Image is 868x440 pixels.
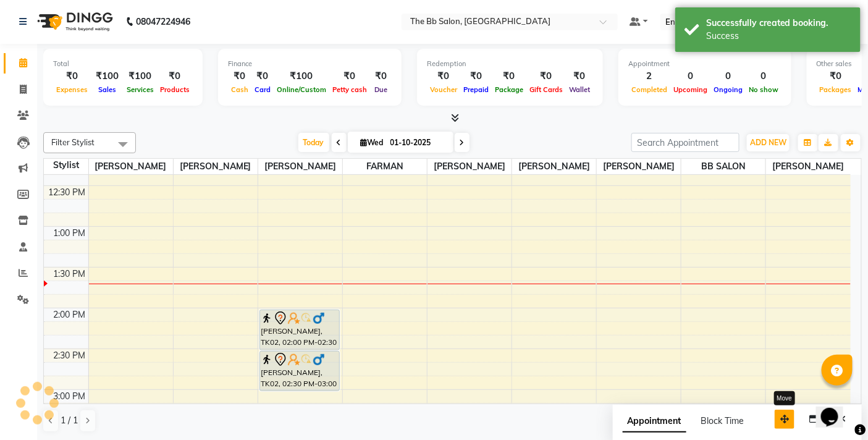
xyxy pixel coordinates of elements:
span: Services [124,85,157,94]
span: Expenses [53,85,91,94]
span: [PERSON_NAME] [512,159,596,174]
span: No show [746,85,782,94]
div: ₹0 [492,69,526,83]
div: [PERSON_NAME], TK02, 02:00 PM-02:30 PM, HAIRCUT [DEMOGRAPHIC_DATA] [260,310,340,350]
div: ₹0 [329,69,370,83]
span: Card [251,85,274,94]
div: 0 [670,69,710,83]
img: logo [32,4,116,39]
div: Total [53,59,193,69]
div: ₹100 [274,69,329,83]
div: ₹0 [526,69,566,83]
span: [PERSON_NAME] [174,159,258,174]
div: 1:00 PM [51,227,88,240]
span: Package [492,85,526,94]
div: ₹0 [251,69,274,83]
span: Sales [95,85,119,94]
span: BB SALON [681,159,765,174]
div: ₹0 [157,69,193,83]
span: [PERSON_NAME] [597,159,681,174]
div: 0 [746,69,782,83]
div: ₹0 [566,69,593,83]
div: Redemption [427,59,593,69]
div: 2:30 PM [51,349,88,362]
span: [PERSON_NAME] [428,159,512,174]
span: Prepaid [460,85,492,94]
div: Finance [228,59,392,69]
span: Filter Stylist [51,137,95,147]
div: Move [774,391,795,405]
div: Success [706,30,851,43]
div: 12:30 PM [46,186,88,199]
div: 1:30 PM [51,268,88,281]
span: Ongoing [710,85,746,94]
span: Cash [228,85,251,94]
div: ₹100 [91,69,124,83]
b: 08047224946 [136,4,190,39]
span: Wed [358,138,387,147]
div: [PERSON_NAME], TK02, 02:30 PM-03:00 PM, [PERSON_NAME] TRIM [260,352,340,391]
iframe: chat widget [816,391,856,428]
div: ₹0 [427,69,460,83]
span: [PERSON_NAME] [89,159,173,174]
span: [PERSON_NAME] [258,159,342,174]
button: ADD NEW [747,134,790,151]
span: Appointment [623,410,686,433]
div: 2:00 PM [51,308,88,321]
span: Voucher [427,85,460,94]
div: Stylist [44,159,88,172]
input: 2025-10-01 [387,133,449,152]
span: Wallet [566,85,593,94]
span: Online/Custom [274,85,329,94]
div: ₹0 [817,69,855,83]
span: 1 / 1 [61,414,78,427]
span: Products [157,85,193,94]
span: ADD NEW [750,138,786,147]
span: Completed [628,85,670,94]
span: FARMAN [343,159,427,174]
span: Block Time [701,415,744,426]
input: Search Appointment [631,133,739,152]
div: 0 [710,69,746,83]
span: Petty cash [329,85,370,94]
div: ₹0 [53,69,91,83]
div: 2 [628,69,670,83]
span: Gift Cards [526,85,566,94]
div: ₹0 [370,69,392,83]
span: Packages [817,85,855,94]
div: ₹0 [460,69,492,83]
span: [PERSON_NAME] [766,159,851,174]
div: Appointment [628,59,782,69]
span: Today [298,133,329,152]
div: Successfully created booking. [706,17,851,30]
span: Due [371,85,390,94]
div: ₹100 [124,69,157,83]
div: 3:00 PM [51,390,88,403]
span: Upcoming [670,85,710,94]
div: ₹0 [228,69,251,83]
